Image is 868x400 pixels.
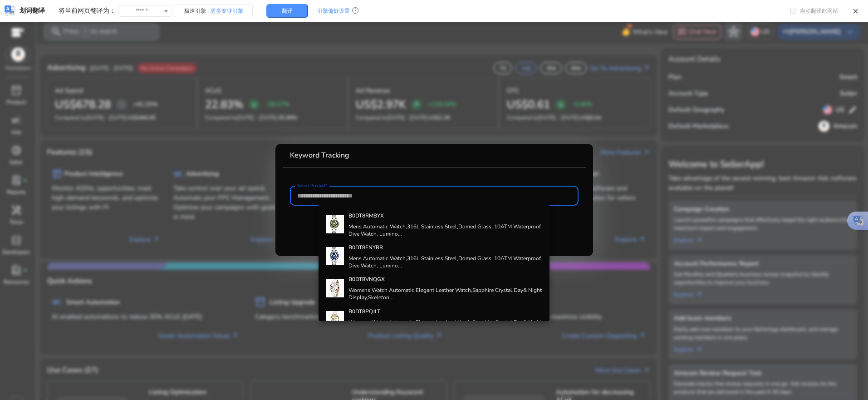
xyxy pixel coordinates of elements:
[348,255,542,269] h4: Mens Automatic Watch,316L Stainless Steel,Domed Glass, 10ATM Waterproof Dive Watch, Lumino...
[326,215,344,233] img: 414FCBwrcBL._AC_US40_.jpg
[326,279,344,297] img: 41M+ziE1T9L._AC_US40_.jpg
[348,244,383,251] b: B0DT8FNYRR
[326,311,344,329] img: 515pNJ9O9qL._AC_US40_.jpg
[297,183,328,189] mat-label: Select Product*
[348,212,384,219] b: B0DT8RMBYX
[348,308,380,315] b: B0DT8PQJLT
[290,150,349,160] b: Keyword Tracking
[348,223,542,237] h4: Mens Automatic Watch,316L Stainless Steel,Domed Glass, 10ATM Waterproof Dive Watch, Lumino...
[348,286,542,301] h4: Womens Watch Automatic,Elegant Leather Watch,Sapphire Crystal,Day& Night Display,Skeleton ...
[348,319,542,333] h4: Womens Watch Automatic,Elegant Leather Watch,Sapphire Crystal,Day& Night Display,Skeleton ...
[348,276,385,283] b: B0DT8VNQGX
[326,247,344,265] img: 417ltdsBbmL._AC_US40_.jpg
